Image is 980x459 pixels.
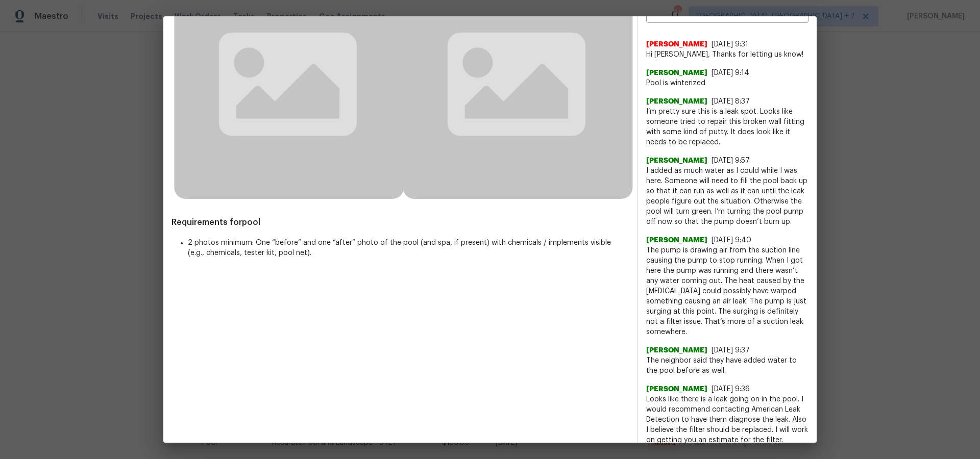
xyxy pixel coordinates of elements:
[646,68,707,78] span: [PERSON_NAME]
[712,237,751,244] span: [DATE] 9:40
[171,217,629,227] span: Requirements for pool
[646,107,808,147] span: I’m pretty sure this is a leak spot. Looks like someone tried to repair this broken wall fitting ...
[712,69,749,76] span: [DATE] 9:14
[712,157,750,164] span: [DATE] 9:57
[646,345,707,355] span: [PERSON_NAME]
[646,245,808,337] span: The pump is drawing air from the suction line causing the pump to stop running. When I got here t...
[646,166,808,227] span: I added as much water as I could while I was here. Someone will need to fill the pool back up so ...
[646,156,707,166] span: [PERSON_NAME]
[188,238,629,258] li: 2 photos minimum: One “before” and one “after” photo of the pool (and spa, if present) with chemi...
[646,384,707,394] span: [PERSON_NAME]
[646,78,808,88] span: Pool is winterized
[712,347,750,354] span: [DATE] 9:37
[646,49,808,60] span: Hi [PERSON_NAME], Thanks for letting us know!
[646,96,707,107] span: [PERSON_NAME]
[712,41,748,48] span: [DATE] 9:31
[712,98,750,105] span: [DATE] 8:37
[712,386,750,393] span: [DATE] 9:36
[646,235,707,245] span: [PERSON_NAME]
[646,394,808,445] span: Looks like there is a leak going on in the pool. I would recommend contacting American Leak Detec...
[646,39,707,49] span: [PERSON_NAME]
[646,355,808,376] span: The neighbor said they have added water to the pool before as well.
